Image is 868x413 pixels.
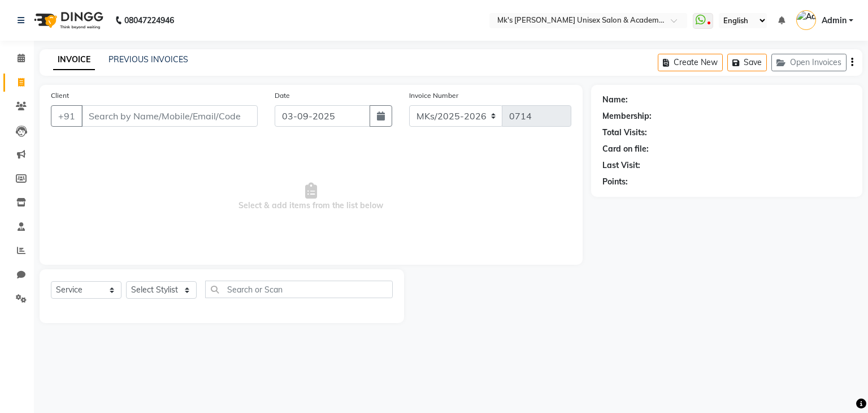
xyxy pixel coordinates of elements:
[658,54,723,71] button: Create New
[124,5,174,36] b: 08047224946
[796,10,816,30] img: Admin
[51,91,69,101] label: Client
[51,140,571,253] span: Select & add items from the list below
[602,160,640,171] div: Last Visit:
[51,105,83,127] button: +91
[108,54,188,64] a: PREVIOUS INVOICES
[275,91,290,101] label: Date
[53,50,95,70] a: INVOICE
[822,15,847,27] span: Admin
[205,281,393,298] input: Search or Scan
[602,127,647,139] div: Total Visits:
[602,143,649,155] div: Card on file:
[727,54,767,71] button: Save
[602,94,628,106] div: Name:
[29,5,106,36] img: logo
[602,110,652,122] div: Membership:
[771,54,847,71] button: Open Invoices
[602,176,628,188] div: Points:
[409,91,458,101] label: Invoice Number
[81,105,258,127] input: Search by Name/Mobile/Email/Code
